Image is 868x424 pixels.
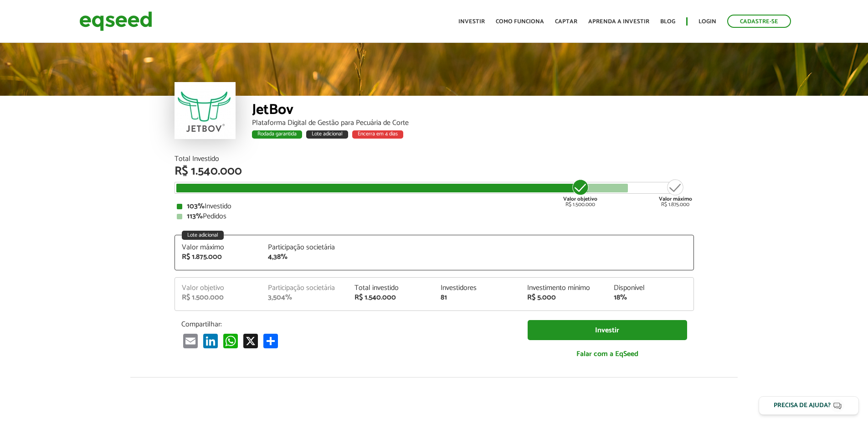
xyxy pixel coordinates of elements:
[182,231,224,240] div: Lote adicional
[175,155,694,163] div: Total Investido
[252,103,694,119] div: JetBov
[354,294,427,301] div: R$ 1.540.000
[182,294,255,301] div: R$ 1.500.000
[496,19,544,25] a: Como funciona
[241,333,260,348] a: X
[201,333,220,348] a: LinkedIn
[563,178,597,207] div: R$ 1.500.000
[181,333,200,348] a: Email
[187,200,205,212] strong: 103%
[175,165,694,177] div: R$ 1.540.000
[181,320,514,329] p: Compartilhar:
[354,284,427,292] div: Total investido
[182,244,255,251] div: Valor máximo
[177,213,692,220] div: Pedidos
[528,320,687,341] a: Investir
[177,203,692,210] div: Investido
[659,178,692,207] div: R$ 1.875.000
[268,253,341,261] div: 4,38%
[660,19,675,25] a: Blog
[182,284,255,292] div: Valor objetivo
[187,210,203,222] strong: 113%
[252,119,694,127] div: Plataforma Digital de Gestão para Pecuária de Corte
[221,333,240,348] a: WhatsApp
[441,284,514,292] div: Investidores
[268,294,341,301] div: 3,504%
[458,19,485,25] a: Investir
[268,284,341,292] div: Participação societária
[614,284,687,292] div: Disponível
[527,294,600,301] div: R$ 5.000
[182,253,255,261] div: R$ 1.875.000
[262,333,280,348] a: Compartilhar
[441,294,514,301] div: 81
[252,130,302,139] div: Rodada garantida
[528,345,687,363] a: Falar com a EqSeed
[659,195,692,203] strong: Valor máximo
[588,19,649,25] a: Aprenda a investir
[268,244,341,251] div: Participação societária
[614,294,687,301] div: 18%
[352,130,403,139] div: Encerra em 4 dias
[727,15,791,28] a: Cadastre-se
[79,9,152,33] img: EqSeed
[527,284,600,292] div: Investimento mínimo
[555,19,577,25] a: Captar
[306,130,348,139] div: Lote adicional
[563,195,597,203] strong: Valor objetivo
[699,19,716,25] a: Login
